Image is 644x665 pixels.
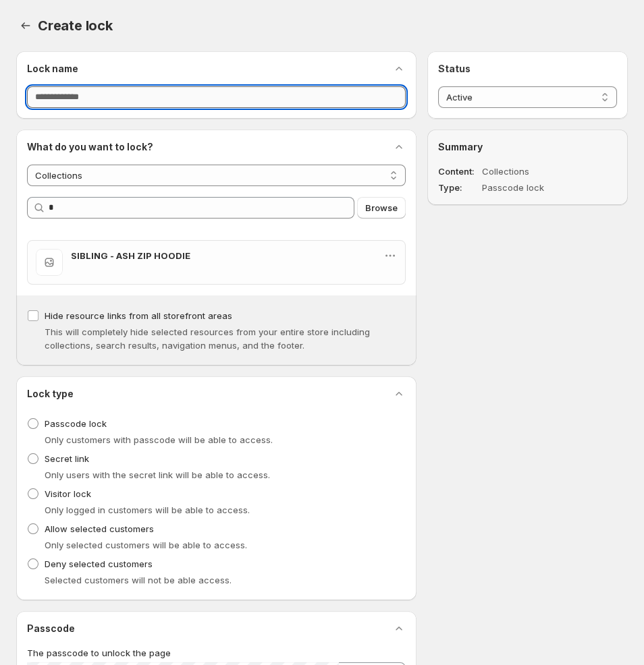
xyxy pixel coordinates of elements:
[45,310,232,321] span: Hide resource links from all storefront areas
[482,181,581,194] dd: Passcode lock
[45,453,89,464] span: Secret link
[45,575,232,585] span: Selected customers will not be able access.
[45,523,154,534] span: Allow selected customers
[357,197,406,219] button: Browse
[45,558,153,569] span: Deny selected customers
[438,140,617,154] h2: Summary
[45,418,107,429] span: Passcode lock
[438,62,617,76] h2: Status
[27,387,74,401] h2: Lock type
[45,469,270,480] span: Only users with the secret link will be able to access.
[45,326,370,351] span: This will completely hide selected resources from your entire store including collections, search...
[438,181,479,194] dt: Type:
[381,246,400,265] button: Actions dropdown
[27,62,78,76] h2: Lock name
[27,622,75,635] h2: Passcode
[45,434,273,445] span: Only customers with passcode will be able to access.
[45,540,247,550] span: Only selected customers will be able to access.
[27,140,153,154] h2: What do you want to lock?
[482,165,581,178] dd: Collections
[71,249,383,262] h3: SIBLING - ASH ZIP HOODIE
[365,201,398,214] span: Browse
[38,18,113,34] span: Create lock
[45,504,250,515] span: Only logged in customers will be able to access.
[45,488,91,499] span: Visitor lock
[27,647,171,658] span: The passcode to unlock the page
[438,165,479,178] dt: Content:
